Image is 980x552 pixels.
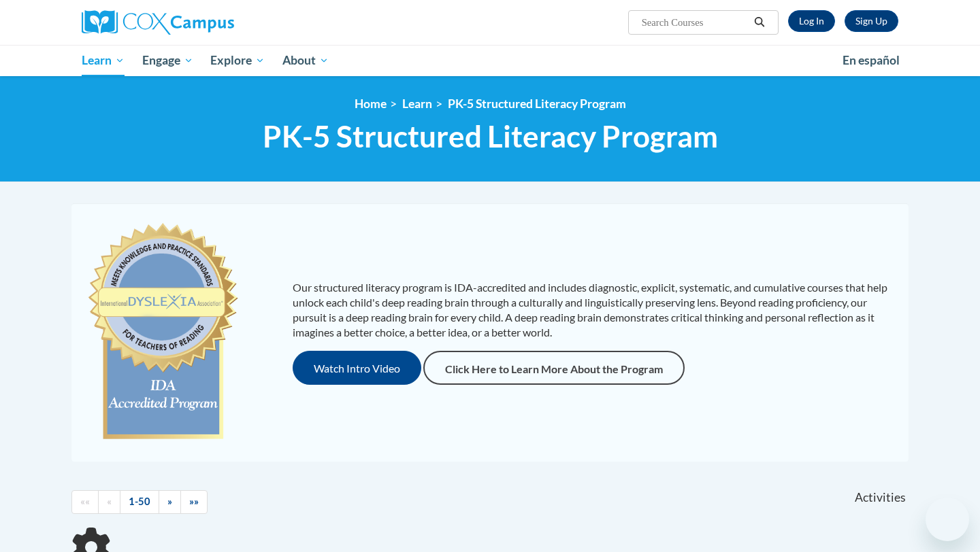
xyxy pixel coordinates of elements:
a: Begining [71,490,99,514]
span: Learn [82,52,125,69]
button: Watch Intro Video [293,351,421,385]
span: PK-5 Structured Literacy Program [263,118,718,154]
div: Main menu [61,45,919,76]
a: Log In [788,10,835,32]
img: Cox Campus [82,10,234,35]
span: «« [80,496,90,507]
span: « [107,496,112,507]
span: Explore [210,52,265,69]
span: About [282,52,329,69]
a: End [180,490,208,514]
a: 1-50 [120,490,159,514]
a: Click Here to Learn More About the Program [423,351,685,385]
a: Learn [73,45,133,76]
span: En español [843,53,900,67]
a: PK-5 Structured Literacy Program [448,97,626,111]
span: Activities [855,490,906,505]
button: Search [749,14,770,31]
span: » [167,496,172,507]
img: c477cda6-e343-453b-bfce-d6f9e9818e1c.png [85,217,241,448]
span: »» [189,496,199,507]
iframe: Button to launch messaging window [926,498,969,541]
span: Engage [142,52,193,69]
a: Previous [98,490,120,514]
a: Learn [402,97,432,111]
a: Explore [201,45,274,76]
a: Next [159,490,181,514]
a: Home [355,97,387,111]
p: Our structured literacy program is IDA-accredited and includes diagnostic, explicit, systematic, ... [293,280,895,340]
a: En español [834,46,909,75]
a: Engage [133,45,202,76]
a: Cox Campus [82,10,340,35]
a: About [274,45,338,76]
input: Search Courses [640,14,749,31]
a: Register [845,10,898,32]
